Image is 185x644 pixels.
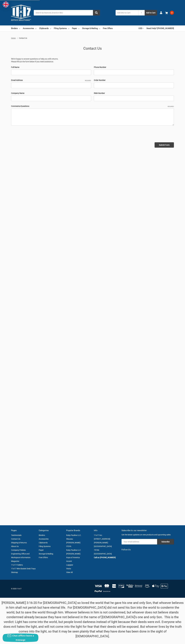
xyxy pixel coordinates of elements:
[94,529,119,532] h5: Info
[11,571,18,573] a: Sitemap
[19,37,27,39] span: Contact Us
[11,105,174,108] label: Comments/Questions
[39,542,48,544] a: Clipboards
[39,545,51,547] a: Filing Systems
[66,529,91,532] h5: Popular Brands
[11,568,36,570] a: 11x17 Wire Basket Desk Trays
[138,25,144,31] a: USD
[11,545,19,547] a: About Us
[11,564,23,566] a: 11x17 Folders
[66,571,73,573] a: View All
[122,539,157,544] input: Your email address
[11,92,91,95] label: Company Name
[39,549,44,551] a: Paper
[122,533,174,536] p: Get the latest updates on new products and upcoming sales
[3,634,38,642] button: Chat offline leave a message
[147,25,174,31] a: Need Help? [PHONE_NUMBER]
[94,556,116,559] a: Call us: [PHONE_NUMBER]
[34,10,100,16] input: Search by keyword, brand or SKU
[1,600,184,639] p: [PERSON_NAME] 3:16-20 For [DEMOGRAPHIC_DATA] so loved the world that he gave his one and only Son...
[66,542,80,544] a: [PERSON_NAME]
[94,533,119,556] address: 11x17 Inc. [STREET_ADDRESS][PERSON_NAME] [GEOGRAPHIC_DATA] 75766 [GEOGRAPHIC_DATA]
[116,10,138,16] input: Add SKU to Cart
[103,25,113,31] a: Free Offers
[85,80,91,81] small: Required
[122,548,174,551] h5: Follow Us
[94,79,174,82] label: Order Number
[66,549,81,551] a: Ruby Paulina LLC
[82,25,100,31] a: Storage & Mailing
[23,25,36,31] a: Accessories
[66,545,71,547] a: ITOYA
[168,105,174,107] small: Required
[155,142,174,148] input: Submit Form
[11,542,27,544] a: Shipping & Returns
[66,534,81,536] a: Ruby Paulina LLC.
[66,560,72,562] a: Accent
[39,556,48,559] a: Free Offers
[39,553,53,555] a: Storage & Mailing
[11,534,21,536] a: Testimonials
[66,568,71,570] a: Vecto
[157,539,174,544] input: Subscribe
[170,11,174,15] span: 0
[11,553,30,562] a: Engineering Office and Workspace Information Magazine
[72,25,79,31] a: Paper
[163,637,185,644] iframe: Google Customer Reviews
[54,25,69,31] a: Filing Systems
[94,92,174,95] label: RMA Number
[94,66,174,69] label: Phone Number
[66,553,80,555] a: [PERSON_NAME]
[11,46,174,51] h1: Contact Us
[11,538,20,540] a: Contact Us
[39,529,64,532] h5: Categories
[145,10,157,16] button: Add to Cart
[11,549,26,551] a: Company Policies
[12,634,34,641] span: Chat offline leave a message
[11,66,91,69] label: Full Name
[11,129,51,140] iframe: reCAPTCHA
[122,529,174,532] h5: Subscribe to our newsletter
[66,556,80,559] a: Itoya of America
[39,25,51,31] a: Clipboards
[11,58,174,63] p: We're happy to answer questions or help you with returns. Please fill out the form below if you n...
[11,587,91,590] p: © 2025 11x17
[39,538,49,540] a: Accessories
[11,529,36,532] h5: Pages
[11,25,20,31] a: Binders
[11,79,91,82] label: Email Address
[66,538,73,540] a: Wausau
[11,3,31,23] img: 11x17.com
[3,1,9,8] img: duty and tax information for United Kingdom
[11,37,16,39] a: Home
[165,9,174,16] a: 0
[39,534,45,536] a: Binders
[66,564,73,566] a: Lapgear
